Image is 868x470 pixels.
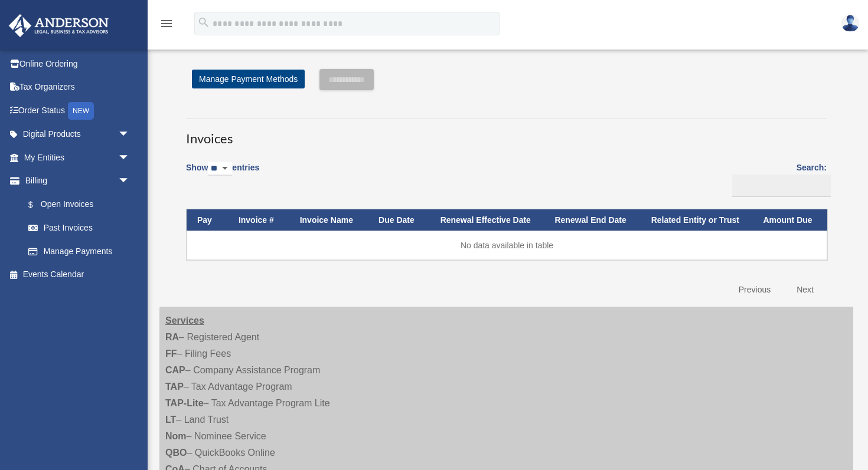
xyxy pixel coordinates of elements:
[728,160,827,197] label: Search:
[368,209,430,231] th: Due Date: activate to sort column ascending
[197,16,210,29] i: search
[17,216,142,240] a: Past Invoices
[159,21,174,31] a: menu
[752,209,827,231] th: Amount Due: activate to sort column ascending
[5,14,112,37] img: Anderson Advisors Platinum Portal
[544,209,640,231] th: Renewal End Date: activate to sort column ascending
[187,209,228,231] th: Pay: activate to sort column descending
[730,278,779,302] a: Previous
[118,169,142,193] span: arrow_drop_down
[165,382,184,392] strong: TAP
[118,123,142,147] span: arrow_drop_down
[208,162,232,176] select: Showentries
[165,332,179,342] strong: RA
[186,119,827,148] h3: Invoices
[788,278,823,302] a: Next
[8,52,148,75] a: Online Ordering
[8,169,142,193] a: Billingarrow_drop_down
[165,315,204,326] strong: Services
[732,175,831,197] input: Search:
[8,75,148,99] a: Tax Organizers
[8,263,148,287] a: Events Calendar
[228,209,289,231] th: Invoice #: activate to sort column ascending
[165,415,176,425] strong: LT
[289,209,368,231] th: Invoice Name: activate to sort column ascending
[430,209,544,231] th: Renewal Effective Date: activate to sort column ascending
[187,231,827,260] td: No data available in table
[159,17,174,31] i: menu
[17,192,136,216] a: $Open Invoices
[841,15,859,32] img: User Pic
[8,146,148,169] a: My Entitiesarrow_drop_down
[641,209,753,231] th: Related Entity or Trust: activate to sort column ascending
[186,160,259,188] label: Show entries
[8,123,148,146] a: Digital Productsarrow_drop_down
[192,70,305,88] a: Manage Payment Methods
[165,349,177,359] strong: FF
[165,448,187,458] strong: QBO
[68,102,94,120] div: NEW
[8,98,148,123] a: Order StatusNEW
[165,431,187,441] strong: Nom
[118,146,142,170] span: arrow_drop_down
[165,365,185,375] strong: CAP
[165,398,204,408] strong: TAP-Lite
[17,239,142,263] a: Manage Payments
[35,198,41,212] span: $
